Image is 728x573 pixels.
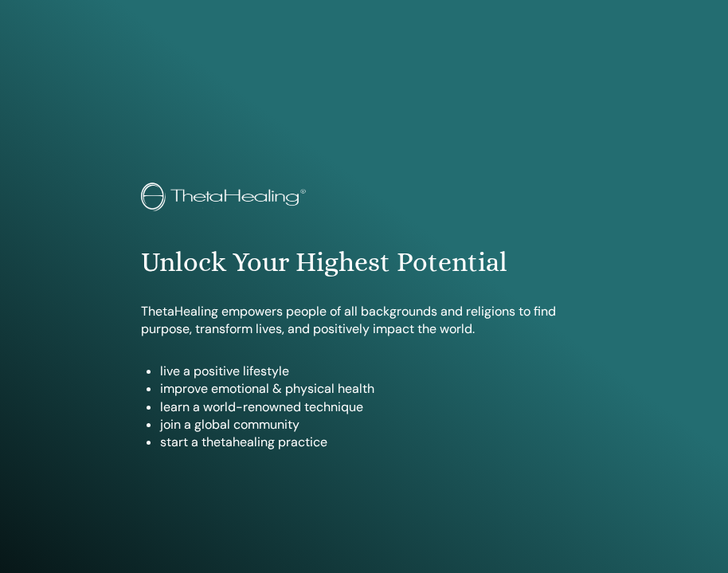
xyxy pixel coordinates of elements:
[160,380,586,398] li: improve emotional & physical health
[141,303,586,339] p: ThetaHealing empowers people of all backgrounds and religions to find purpose, transform lives, a...
[160,398,586,416] li: learn a world-renowned technique
[160,434,586,451] li: start a thetahealing practice
[160,363,586,380] li: live a positive lifestyle
[160,416,586,434] li: join a global community
[141,246,586,279] h1: Unlock Your Highest Potential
